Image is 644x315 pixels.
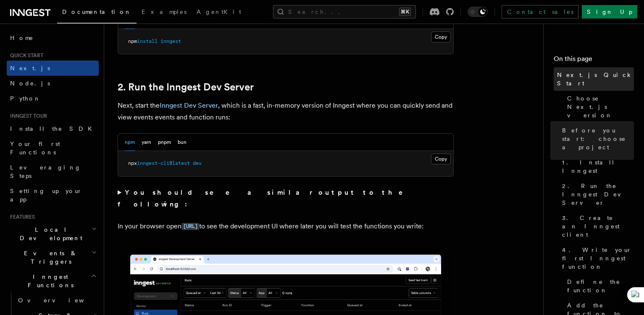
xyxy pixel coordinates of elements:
[158,134,171,151] button: pnpm
[7,222,99,246] button: Local Development
[7,91,99,106] a: Python
[7,246,99,269] button: Events & Triggers
[118,100,454,123] p: Next, start the , which is a fast, in-memory version of Inngest where you can quickly send and vi...
[567,94,634,119] span: Choose Next.js version
[62,8,131,15] span: Documentation
[137,160,190,166] span: inngest-cli@latest
[10,65,50,71] span: Next.js
[559,242,634,274] a: 4. Write your first Inngest function
[7,273,91,289] span: Inngest Functions
[10,164,81,179] span: Leveraging Steps
[181,222,199,230] a: [URL]
[273,5,416,19] button: Search...⌘K
[192,3,246,23] a: AgentKit
[125,134,135,151] button: npm
[160,38,181,44] span: inngest
[431,154,451,164] button: Copy
[562,214,634,239] span: 3. Create an Inngest client
[7,113,47,119] span: Inngest tour
[564,91,634,123] a: Choose Next.js version
[7,269,99,293] button: Inngest Functions
[15,293,99,308] a: Overview
[502,5,578,19] a: Contact sales
[559,210,634,242] a: 3. Create an Inngest client
[562,182,634,207] span: 2. Run the Inngest Dev Server
[554,67,634,91] a: Next.js Quick Start
[7,160,99,183] a: Leveraging Steps
[567,278,634,294] span: Define the function
[128,38,137,44] span: npm
[10,125,97,132] span: Install the SDK
[118,187,454,210] summary: You should see a similar output to the following:
[128,160,137,166] span: npx
[197,8,241,15] span: AgentKit
[118,220,454,233] p: In your browser open to see the development UI where later you will test the functions you write:
[10,188,82,203] span: Setting up your app
[564,274,634,298] a: Define the function
[142,8,187,15] span: Examples
[181,223,199,230] code: [URL]
[7,61,99,76] a: Next.js
[10,95,41,102] span: Python
[559,155,634,178] a: 1. Install Inngest
[10,80,50,87] span: Node.js
[137,3,192,23] a: Examples
[7,183,99,207] a: Setting up your app
[178,134,187,151] button: bun
[57,3,137,24] a: Documentation
[7,121,99,136] a: Install the SDK
[160,101,218,109] a: Inngest Dev Server
[7,136,99,160] a: Your first Functions
[7,52,43,59] span: Quick start
[582,5,637,19] a: Sign Up
[468,7,488,17] button: Toggle dark mode
[10,140,60,156] span: Your first Functions
[7,76,99,91] a: Node.js
[10,34,34,42] span: Home
[559,123,634,155] a: Before you start: choose a project
[7,249,92,266] span: Events & Triggers
[193,160,202,166] span: dev
[559,178,634,210] a: 2. Run the Inngest Dev Server
[557,71,634,87] span: Next.js Quick Start
[399,8,411,16] kbd: ⌘K
[7,225,92,242] span: Local Development
[118,81,254,93] a: 2. Run the Inngest Dev Server
[7,214,35,220] span: Features
[137,38,158,44] span: install
[562,126,634,151] span: Before you start: choose a project
[18,297,105,304] span: Overview
[7,30,99,45] a: Home
[118,188,415,208] strong: You should see a similar output to the following:
[562,158,634,175] span: 1. Install Inngest
[554,54,634,67] h4: On this page
[562,246,634,271] span: 4. Write your first Inngest function
[142,134,151,151] button: yarn
[431,32,451,42] button: Copy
